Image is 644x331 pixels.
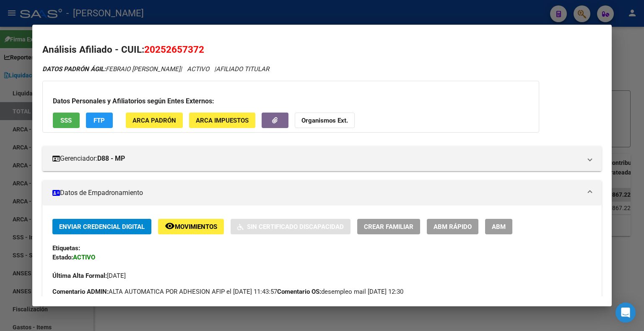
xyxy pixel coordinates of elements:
strong: Última Alta Formal: [52,272,107,280]
mat-expansion-panel-header: Datos de Empadronamiento [42,180,602,205]
mat-panel-title: Gerenciador: [52,154,582,164]
span: Enviar Credencial Digital [59,223,145,231]
mat-icon: remove_red_eye [165,221,175,231]
strong: Organismos Ext. [301,117,348,124]
strong: Comentario ADMIN: [52,288,109,295]
strong: DATOS PADRÓN ÁGIL: [42,65,106,73]
span: FTP [93,117,105,124]
button: Crear Familiar [357,219,420,234]
span: desempleo mail [DATE] 12:30 [277,287,403,296]
strong: Etiquetas: [52,244,80,252]
strong: Estado: [52,254,73,261]
button: ABM [485,219,512,234]
button: Enviar Credencial Digital [52,219,151,234]
span: 20252657372 [144,44,204,55]
div: Open Intercom Messenger [615,303,636,323]
button: ARCA Padrón [126,113,183,128]
span: Sin Certificado Discapacidad [247,223,344,231]
span: Movimientos [175,223,217,231]
span: ARCA Padrón [132,117,176,124]
button: Sin Certificado Discapacidad [231,219,351,234]
button: ARCA Impuestos [189,113,255,128]
span: ARCA Impuestos [196,117,249,124]
button: Movimientos [158,219,224,234]
mat-panel-title: Datos de Empadronamiento [52,188,582,198]
span: ABM [492,223,506,231]
strong: Comentario OS: [277,288,321,295]
button: SSS [53,113,80,128]
span: FEBRAIO [PERSON_NAME] [42,65,180,73]
h2: Análisis Afiliado - CUIL: [42,43,602,57]
mat-expansion-panel-header: Gerenciador:D88 - MP [42,146,602,171]
strong: D88 - MP [97,154,125,164]
span: [DATE] [52,272,126,280]
button: ABM Rápido [427,219,478,234]
i: | ACTIVO | [42,65,269,73]
button: Organismos Ext. [295,113,355,128]
button: FTP [86,113,113,128]
span: AFILIADO TITULAR [216,65,269,73]
span: Crear Familiar [364,223,413,231]
span: ALTA AUTOMATICA POR ADHESION AFIP el [DATE] 11:43:57 [52,287,277,296]
span: SSS [60,117,72,124]
h3: Datos Personales y Afiliatorios según Entes Externos: [53,96,529,106]
span: ABM Rápido [434,223,472,231]
strong: ACTIVO [73,254,95,261]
